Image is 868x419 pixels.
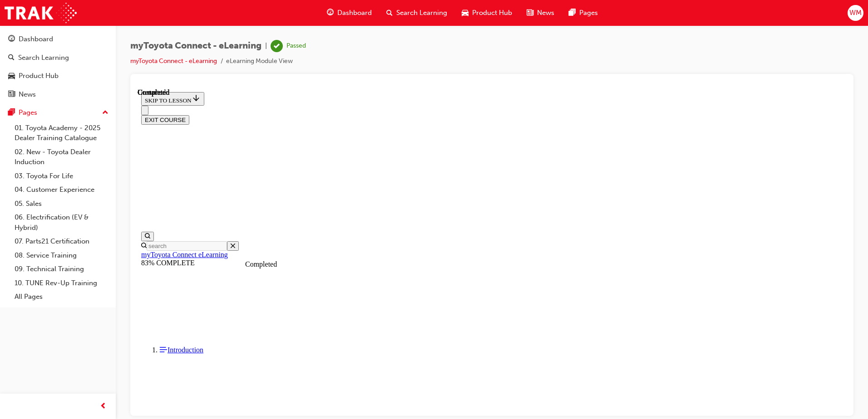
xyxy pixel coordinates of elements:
a: 04. Customer Experience [11,183,112,197]
span: pages-icon [569,7,576,19]
button: DashboardSearch LearningProduct HubNews [4,29,112,104]
a: pages-iconPages [562,4,605,22]
span: Dashboard [337,8,372,18]
a: 03. Toyota For Life [11,169,112,183]
span: myToyota Connect - eLearning [130,41,261,51]
div: Passed [286,42,306,50]
span: prev-icon [100,401,107,412]
button: EXIT COURSE [4,27,52,36]
a: 08. Service Training [11,248,112,263]
span: learningRecordVerb_PASS-icon [271,40,283,52]
a: myToyota Connect - eLearning [130,57,217,65]
span: WM [849,8,862,18]
a: car-iconProduct Hub [454,4,519,22]
span: car-icon [8,72,15,80]
button: WM [848,5,863,21]
span: News [537,8,554,18]
button: Close navigation menu [4,17,11,27]
a: 02. New - Toyota Dealer Induction [11,145,112,169]
div: Pages [19,107,37,118]
a: 06. Electrification (EV & Hybrid) [11,210,112,234]
input: Search [9,153,89,162]
button: Close search menu [89,153,101,162]
button: Open search menu [4,143,16,153]
a: news-iconNews [519,4,562,22]
a: All Pages [11,290,112,304]
a: 09. Technical Training [11,262,112,276]
span: news-icon [527,7,533,19]
li: eLearning Module View [226,56,293,67]
span: Search Learning [396,8,447,18]
a: News [4,86,112,103]
a: 10. TUNE Rev-Up Training [11,276,112,290]
a: guage-iconDashboard [320,4,379,22]
span: guage-icon [8,35,15,44]
span: up-icon [102,107,108,119]
div: News [19,89,36,100]
span: news-icon [8,91,15,99]
button: Pages [4,104,112,121]
span: Product Hub [472,8,512,18]
button: SKIP TO LESSON [4,4,67,17]
div: Search Learning [18,53,69,63]
div: 83% COMPLETE [4,171,705,179]
a: Product Hub [4,68,112,84]
a: myToyota Connect eLearning [4,162,90,170]
a: 05. Sales [11,197,112,211]
a: search-iconSearch Learning [379,4,454,22]
span: Pages [579,8,598,18]
span: pages-icon [8,109,15,117]
img: Trak [5,3,77,23]
span: SKIP TO LESSON [7,9,63,15]
span: search-icon [386,7,393,19]
span: guage-icon [327,7,334,19]
a: Dashboard [4,31,112,48]
div: Dashboard [19,34,53,44]
a: 07. Parts21 Certification [11,234,112,248]
span: | [265,41,267,51]
a: 01. Toyota Academy - 2025 Dealer Training Catalogue [11,121,112,145]
div: Completed [108,172,121,180]
span: car-icon [462,7,469,19]
span: search-icon [8,54,15,62]
div: Product Hub [19,71,59,81]
a: Search Learning [4,49,112,66]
